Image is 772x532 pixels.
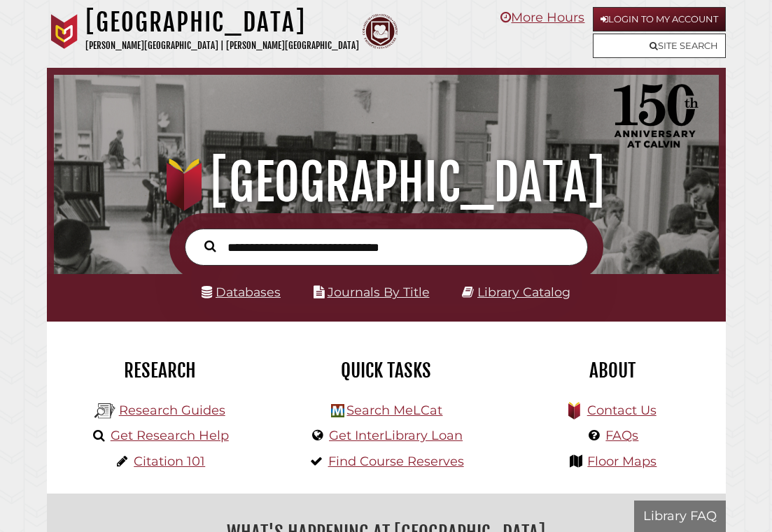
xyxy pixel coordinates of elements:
i: Search [204,240,216,253]
a: Floor Maps [587,454,657,469]
img: Hekman Library Logo [331,404,344,417]
h2: About [510,359,715,382]
a: Site Search [593,34,726,58]
a: More Hours [500,10,584,25]
a: Citation 101 [134,454,205,469]
a: Get Research Help [111,428,229,443]
a: Research Guides [119,403,225,418]
button: Search [197,237,223,254]
a: Find Course Reserves [328,454,464,469]
h2: Quick Tasks [283,359,489,382]
a: Get InterLibrary Loan [329,428,463,443]
a: Contact Us [587,403,657,418]
h2: Research [57,359,262,382]
a: Library Catalog [477,285,570,299]
img: Calvin Theological Seminary [363,14,398,49]
img: Hekman Library Logo [94,401,115,422]
img: Calvin University [47,14,82,49]
p: [PERSON_NAME][GEOGRAPHIC_DATA] | [PERSON_NAME][GEOGRAPHIC_DATA] [85,38,359,54]
a: Login to My Account [593,7,726,31]
a: Journals By Title [328,285,430,299]
a: Search MeLCat [346,403,442,418]
a: Databases [202,285,281,299]
h1: [GEOGRAPHIC_DATA] [85,7,359,38]
h1: [GEOGRAPHIC_DATA] [65,152,707,213]
a: FAQs [605,428,638,443]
